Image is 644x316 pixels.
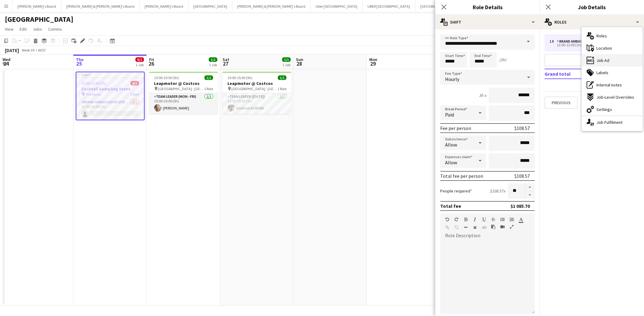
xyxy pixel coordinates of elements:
[440,173,483,179] div: Total fee per person
[154,75,179,80] span: 15:00-20:00 (5h)
[582,116,642,128] div: Job Fulfilment
[464,225,468,230] button: Horizontal Line
[204,75,213,80] span: 1/1
[209,57,217,62] span: 1/1
[363,0,415,12] button: UBER [GEOGRAPHIC_DATA]
[519,217,523,222] button: Text Color
[479,93,486,98] div: 3h x
[85,92,101,97] span: The Rocks
[545,54,639,66] button: Add role
[223,81,291,86] h3: Leapmotor @ Costcos
[596,45,612,51] span: Location
[148,60,154,67] span: 26
[158,86,204,91] span: [GEOGRAPHIC_DATA] - [GEOGRAPHIC_DATA]
[473,217,477,222] button: Italic
[557,39,613,44] div: Brand Ambassador (Evening)
[38,48,46,52] div: AEST
[277,86,286,91] span: 1 Role
[75,60,83,67] span: 25
[445,142,457,148] span: Allow
[149,72,218,114] app-job-card: 15:00-20:00 (5h)1/1Leapmotor @ Costcos [GEOGRAPHIC_DATA] - [GEOGRAPHIC_DATA]1 RoleTeam Leader (Mo...
[76,86,144,92] h3: Cocktail Sampling Event
[81,81,106,86] span: 12:00-13:00 (1h)
[596,94,634,100] span: Job-Level Overrides
[76,99,144,120] app-card-role: Brand Ambassador (Evening)0/112:00-13:00 (1h)
[130,81,139,86] span: 0/1
[48,26,62,32] span: Comms
[136,63,144,67] div: 1 Job
[149,57,154,62] span: Fri
[549,39,557,44] div: 1 x
[295,60,303,67] span: 28
[491,224,495,229] button: Paste as plain text
[440,203,461,209] div: Total fee
[500,224,505,229] button: Insert video
[500,217,505,222] button: Unordered List
[415,0,459,12] button: [GEOGRAPHIC_DATA]
[5,15,73,24] h1: [GEOGRAPHIC_DATA]
[490,188,505,194] div: $108.57 x
[149,93,218,114] app-card-role: Team Leader (Mon - Fri)1/115:00-20:00 (5h)[PERSON_NAME]
[232,0,311,12] button: [PERSON_NAME] & [PERSON_NAME]'s Board
[510,224,514,229] button: Fullscreen
[454,217,459,222] button: Redo
[510,217,514,222] button: Ordered List
[514,125,530,131] div: $108.57
[188,0,232,12] button: [GEOGRAPHIC_DATA]
[17,25,29,33] a: Edit
[135,57,144,62] span: 0/1
[30,25,45,33] a: Jobs
[368,60,377,67] span: 29
[222,60,229,67] span: 27
[545,97,578,109] button: Previous
[223,72,291,114] app-job-card: 10:00-15:00 (5h)1/1Leapmotor @ Costcos [GEOGRAPHIC_DATA] - [GEOGRAPHIC_DATA]1 RoleTeam Leader ([D...
[435,3,540,11] h3: Role Details
[204,86,213,91] span: 1 Role
[227,75,252,80] span: 10:00-15:00 (5h)
[76,57,83,62] span: Thu
[435,15,540,29] div: Shift
[76,72,145,120] app-job-card: Draft12:00-13:00 (1h)0/1Cocktail Sampling Event The Rocks1 RoleBrand Ambassador (Evening)0/112:00...
[540,15,644,29] div: Roles
[311,0,363,12] button: Uber [GEOGRAPHIC_DATA]
[596,58,609,63] span: Job Ad
[525,183,535,191] button: Increase
[445,159,457,166] span: Allow
[76,72,144,77] div: Draft
[445,76,459,82] span: Hourly
[445,217,449,222] button: Undo
[140,0,188,12] button: [PERSON_NAME]'s Board
[473,225,477,230] button: Clear Formatting
[223,57,229,62] span: Sat
[440,125,471,131] div: Fee per person
[282,63,290,67] div: 1 Job
[20,26,27,32] span: Edit
[61,0,140,12] button: [PERSON_NAME] & [PERSON_NAME]'s Board
[596,107,612,112] span: Settings
[223,93,291,114] app-card-role: Team Leader ([DATE])1/110:00-15:00 (5h)Dashmit AURORA
[510,203,530,209] div: $1 085.70
[499,57,506,63] div: (3h)
[296,57,303,62] span: Sun
[5,26,14,32] span: View
[2,25,16,33] a: View
[130,92,139,97] span: 1 Role
[549,44,628,47] div: 12:00-13:00 (1h)
[482,217,486,222] button: Underline
[209,63,217,67] div: 1 Job
[514,173,530,179] div: $108.57
[282,57,291,62] span: 1/1
[464,217,468,222] button: Bold
[2,60,10,67] span: 24
[33,26,42,32] span: Jobs
[445,112,454,118] span: Paid
[278,75,286,80] span: 1/1
[596,70,608,75] span: Labels
[369,57,377,62] span: Mon
[482,225,486,230] button: HTML Code
[540,3,644,11] h3: Job Details
[5,47,19,53] div: [DATE]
